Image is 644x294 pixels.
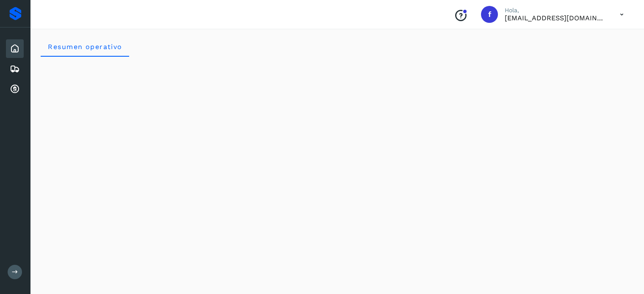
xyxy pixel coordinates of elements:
[505,7,606,14] p: Hola,
[6,39,24,58] div: Inicio
[6,80,24,99] div: Cuentas por cobrar
[505,14,606,22] p: facturacion@wht-transport.com
[47,43,122,51] span: Resumen operativo
[6,60,24,78] div: Embarques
